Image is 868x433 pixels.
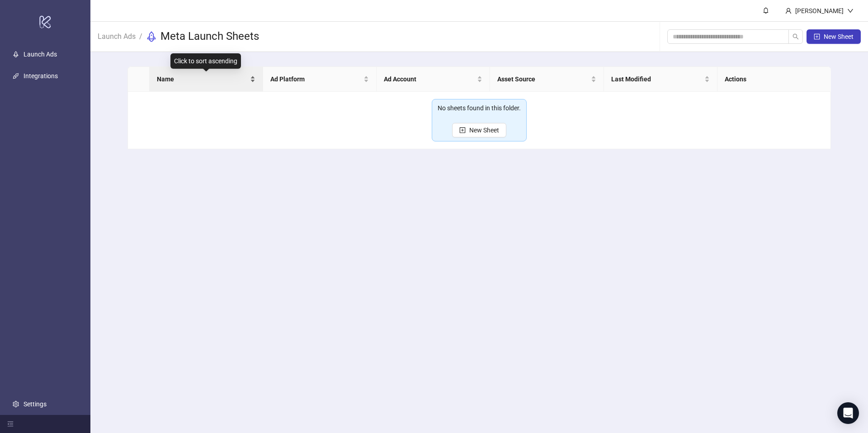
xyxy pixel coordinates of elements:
span: plus-square [459,127,466,133]
span: Last Modified [611,74,703,84]
span: menu-fold [7,421,14,427]
span: Ad Account [384,74,475,84]
span: search [793,33,799,40]
a: Settings [24,400,47,408]
span: plus-square [814,33,820,40]
h3: Meta Launch Sheets [160,29,259,44]
div: [PERSON_NAME] [792,6,847,16]
span: down [847,8,854,14]
a: Launch Ads [24,51,57,58]
span: New Sheet [469,127,499,134]
span: New Sheet [824,33,854,40]
span: rocket [146,31,157,42]
th: Ad Platform [263,67,377,92]
a: Integrations [24,72,58,80]
th: Actions [717,67,831,92]
span: user [785,8,792,14]
th: Asset Source [490,67,604,92]
th: Ad Account [377,67,490,92]
span: Name [157,74,248,84]
th: Name [150,67,263,92]
div: Open Intercom Messenger [837,402,859,424]
div: Click to sort ascending [170,53,241,69]
span: Asset Source [497,74,589,84]
button: New Sheet [807,29,861,44]
button: New Sheet [452,123,506,137]
span: bell [763,7,769,14]
div: No sheets found in this folder. [438,103,521,113]
a: Launch Ads [96,31,137,41]
span: Ad Platform [270,74,362,84]
th: Last Modified [604,67,717,92]
li: / [139,29,142,44]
